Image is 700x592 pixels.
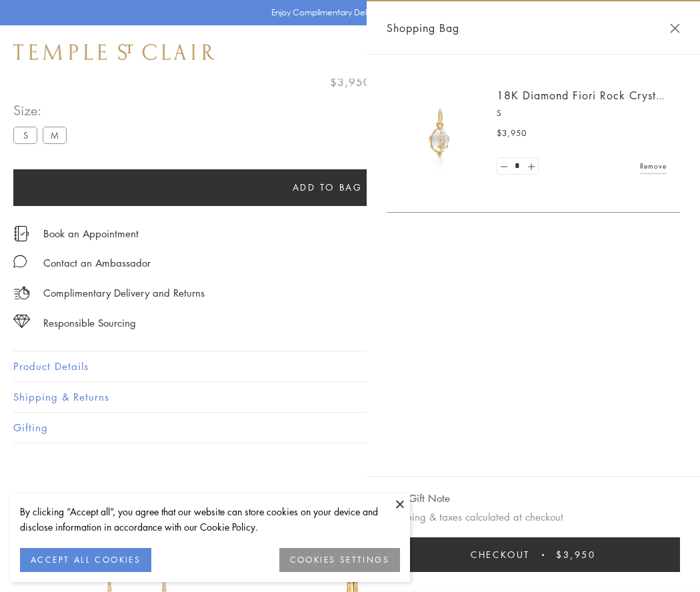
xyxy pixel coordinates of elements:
button: Add to bag [13,169,641,206]
a: Set quantity to 2 [524,158,537,175]
img: MessageIcon-01_2.svg [13,255,27,268]
a: Remove [640,159,667,173]
span: Checkout [471,547,530,562]
img: icon_appointment.svg [13,226,29,241]
div: By clicking “Accept all”, you agree that our website can store cookies on your device and disclos... [20,504,400,535]
p: S [497,107,667,120]
img: icon_sourcing.svg [13,315,30,328]
div: Contact an Ambassador [43,255,151,271]
img: P51889-E11FIORI [400,93,480,173]
button: COOKIES SETTINGS [279,548,400,572]
img: Temple St. Clair [13,44,215,60]
p: Enjoy Complimentary Delivery & Returns [271,6,423,19]
span: $3,950 [556,547,596,562]
p: Complimentary Delivery and Returns [43,285,205,301]
button: Close Shopping Bag [670,23,680,33]
p: Shipping & taxes calculated at checkout [387,509,680,525]
div: Responsible Sourcing [43,315,136,331]
label: S [13,127,37,143]
span: $3,950 [330,73,371,91]
img: icon_delivery.svg [13,285,30,301]
button: Add Gift Note [387,490,450,507]
a: Book an Appointment [43,226,139,241]
h3: You May Also Like [33,491,667,512]
span: Add to bag [293,180,363,195]
span: Size: [13,99,72,121]
button: Product Details [13,351,687,381]
button: Gifting [13,413,687,443]
a: Set quantity to 0 [497,158,511,175]
button: ACCEPT ALL COOKIES [20,548,151,572]
button: Shipping & Returns [13,382,687,412]
span: Shopping Bag [387,19,459,37]
label: M [43,127,67,143]
span: $3,950 [497,127,527,140]
button: Checkout $3,950 [387,537,680,572]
